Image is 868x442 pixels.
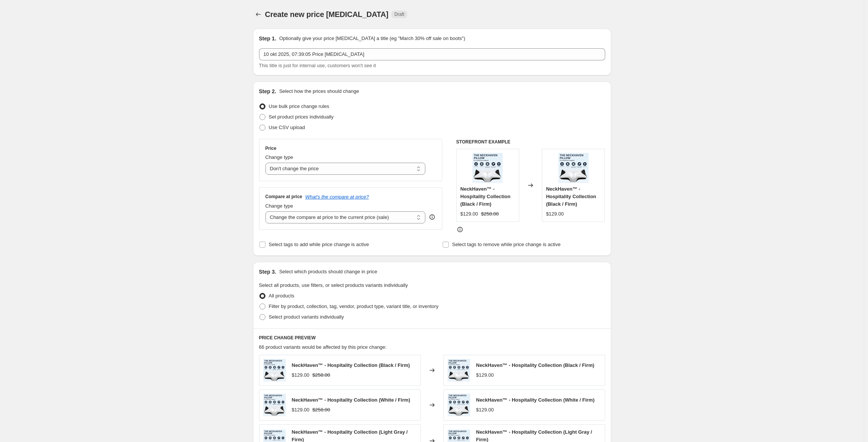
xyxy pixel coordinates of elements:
[259,268,276,276] h2: Step 3.
[313,371,330,379] strike: $258.00
[269,125,305,130] span: Use CSV upload
[460,210,478,218] div: $129.00
[472,153,503,183] img: Artboard2_1_80x.png
[481,210,499,218] strike: $258.00
[448,394,470,416] img: Artboard2_1_80x.png
[305,194,369,200] button: What's the compare at price?
[448,359,470,382] img: Artboard2_1_80x.png
[279,268,377,276] p: Select which products should change in price
[394,11,404,17] span: Draft
[259,35,276,42] h2: Step 1.
[428,213,436,221] div: help
[476,362,595,368] span: NeckHaven™ - Hospitality Collection (Black / Firm)
[259,63,376,68] span: This title is just for internal use, customers won't see it
[546,210,564,218] div: $129.00
[265,203,293,209] span: Change type
[460,186,511,207] span: NeckHaven™ - Hospitality Collection (Black / Firm)
[558,153,589,183] img: Artboard2_1_80x.png
[265,154,293,160] span: Change type
[269,114,334,120] span: Set product prices individually
[265,10,389,18] span: Create new price [MEDICAL_DATA]
[253,9,264,20] button: Price change jobs
[292,371,310,379] div: $129.00
[269,103,329,109] span: Use bulk price change rules
[259,335,605,341] h6: PRICE CHANGE PREVIEW
[476,397,595,403] span: NeckHaven™ - Hospitality Collection (White / Firm)
[452,242,561,247] span: Select tags to remove while price change is active
[279,88,359,95] p: Select how the prices should change
[269,242,369,247] span: Select tags to add while price change is active
[476,406,494,414] div: $129.00
[292,362,410,368] span: NeckHaven™ - Hospitality Collection (Black / Firm)
[265,145,276,151] h3: Price
[269,293,294,299] span: All products
[259,48,605,60] input: 30% off holiday sale
[265,194,302,200] h3: Compare at price
[259,344,387,350] span: 66 product variants would be affected by this price change:
[476,371,494,379] div: $129.00
[292,406,310,414] div: $129.00
[263,359,286,382] img: Artboard2_1_80x.png
[546,186,596,207] span: NeckHaven™ - Hospitality Collection (Black / Firm)
[263,394,286,416] img: Artboard2_1_80x.png
[259,88,276,95] h2: Step 2.
[279,35,465,42] p: Optionally give your price [MEDICAL_DATA] a title (eg "March 30% off sale on boots")
[313,406,330,414] strike: $258.00
[292,397,410,403] span: NeckHaven™ - Hospitality Collection (White / Firm)
[269,303,439,309] span: Filter by product, collection, tag, vendor, product type, variant title, or inventory
[259,282,408,288] span: Select all products, use filters, or select products variants individually
[269,314,344,320] span: Select product variants individually
[456,139,605,145] h6: STOREFRONT EXAMPLE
